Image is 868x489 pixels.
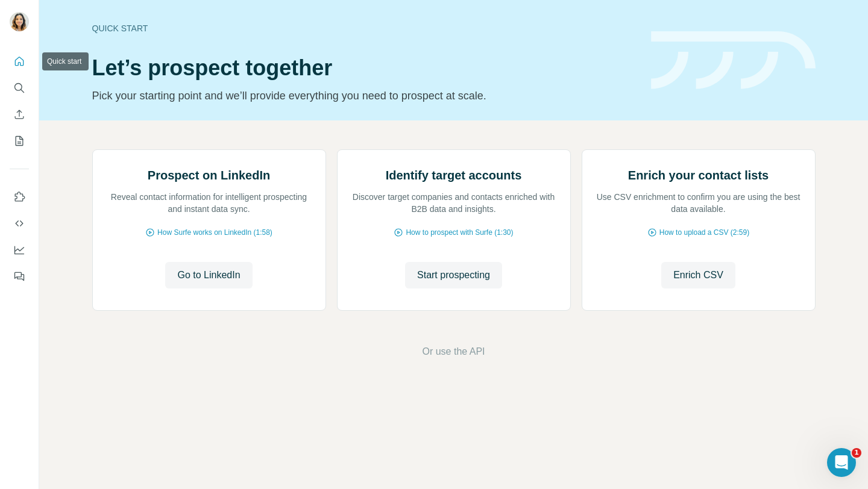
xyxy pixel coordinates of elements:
[10,51,29,72] button: Quick start
[386,167,522,184] h2: Identify target accounts
[165,262,252,288] button: Go to LinkedIn
[659,227,749,238] span: How to upload a CSV (2:59)
[10,130,29,152] button: My lists
[10,186,29,208] button: Use Surfe on LinkedIn
[628,167,769,184] h2: Enrich your contact lists
[406,227,513,238] span: How to prospect with Surfe (1:30)
[852,448,861,458] span: 1
[10,239,29,261] button: Dashboard
[350,191,558,215] p: Discover target companies and contacts enriched with B2B data and insights.
[92,22,637,34] div: Quick start
[422,344,485,359] button: Or use the API
[10,104,29,125] button: Enrich CSV
[92,56,637,80] h1: Let’s prospect together
[673,268,723,282] span: Enrich CSV
[148,167,270,184] h2: Prospect on LinkedIn
[827,448,856,477] iframe: Intercom live chat
[417,268,490,282] span: Start prospecting
[10,77,29,99] button: Search
[157,227,272,238] span: How Surfe works on LinkedIn (1:58)
[177,268,240,282] span: Go to LinkedIn
[405,262,502,288] button: Start prospecting
[594,191,803,215] p: Use CSV enrichment to confirm you are using the best data available.
[105,191,313,215] p: Reveal contact information for intelligent prospecting and instant data sync.
[10,12,29,31] img: Avatar
[10,213,29,234] button: Use Surfe API
[651,31,816,90] img: banner
[10,266,29,287] button: Feedback
[92,87,637,104] p: Pick your starting point and we’ll provide everything you need to prospect at scale.
[661,262,735,288] button: Enrich CSV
